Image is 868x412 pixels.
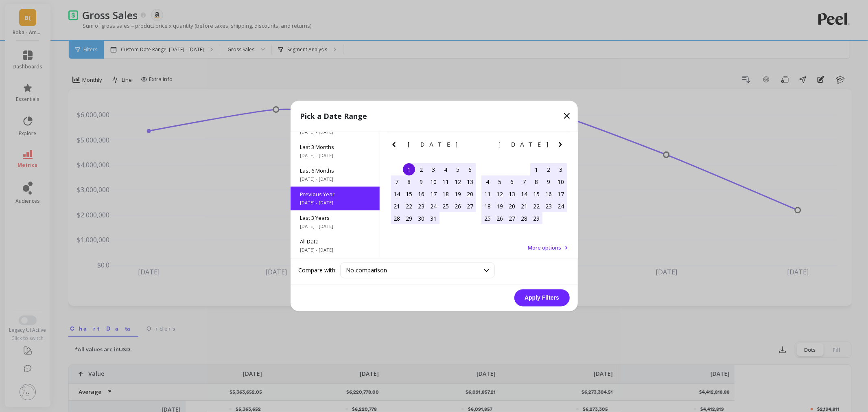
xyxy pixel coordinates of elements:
[542,200,555,213] div: Choose Friday, February 23rd, 2024
[542,164,555,176] div: Choose Friday, February 2nd, 2024
[464,164,476,176] div: Choose Saturday, January 6th, 2024
[391,188,403,200] div: Choose Sunday, January 14th, 2024
[299,266,337,274] label: Compare with:
[518,176,530,188] div: Choose Wednesday, February 7th, 2024
[494,200,506,213] div: Choose Monday, February 19th, 2024
[530,200,542,213] div: Choose Thursday, February 22nd, 2024
[403,176,415,188] div: Choose Monday, January 8th, 2024
[481,176,494,188] div: Choose Sunday, February 4th, 2024
[542,176,555,188] div: Choose Friday, February 9th, 2024
[439,164,452,176] div: Choose Thursday, January 4th, 2024
[391,213,403,225] div: Choose Sunday, January 28th, 2024
[427,164,439,176] div: Choose Wednesday, January 3rd, 2024
[464,188,476,200] div: Choose Saturday, January 20th, 2024
[514,289,570,307] button: Apply Filters
[408,142,459,148] span: [DATE]
[415,164,427,176] div: Choose Tuesday, January 2nd, 2024
[300,111,367,122] p: Pick a Date Range
[427,200,439,213] div: Choose Wednesday, January 24th, 2024
[555,200,567,213] div: Choose Saturday, February 24th, 2024
[481,213,494,225] div: Choose Sunday, February 25th, 2024
[415,176,427,188] div: Choose Tuesday, January 9th, 2024
[300,215,370,222] span: Last 3 Years
[300,224,370,230] span: [DATE] - [DATE]
[498,142,549,148] span: [DATE]
[494,188,506,200] div: Choose Monday, February 12th, 2024
[530,176,542,188] div: Choose Thursday, February 8th, 2024
[452,176,464,188] div: Choose Friday, January 12th, 2024
[518,200,530,213] div: Choose Wednesday, February 21st, 2024
[403,200,415,213] div: Choose Monday, January 22nd, 2024
[452,164,464,176] div: Choose Friday, January 5th, 2024
[300,176,370,183] span: [DATE] - [DATE]
[427,176,439,188] div: Choose Wednesday, January 10th, 2024
[542,188,555,200] div: Choose Friday, February 16th, 2024
[439,188,452,200] div: Choose Thursday, January 18th, 2024
[452,200,464,213] div: Choose Friday, January 26th, 2024
[481,200,494,213] div: Choose Sunday, February 18th, 2024
[403,213,415,225] div: Choose Monday, January 29th, 2024
[506,213,518,225] div: Choose Tuesday, February 27th, 2024
[403,188,415,200] div: Choose Monday, January 15th, 2024
[481,188,494,200] div: Choose Sunday, February 11th, 2024
[555,188,567,200] div: Choose Saturday, February 17th, 2024
[300,153,370,159] span: [DATE] - [DATE]
[300,200,370,206] span: [DATE] - [DATE]
[464,176,476,188] div: Choose Saturday, January 13th, 2024
[555,164,567,176] div: Choose Saturday, February 3rd, 2024
[415,188,427,200] div: Choose Tuesday, January 16th, 2024
[465,140,478,153] button: Next Month
[403,164,415,176] div: Choose Monday, January 1st, 2024
[530,188,542,200] div: Choose Thursday, February 15th, 2024
[506,200,518,213] div: Choose Tuesday, February 20th, 2024
[494,213,506,225] div: Choose Monday, February 26th, 2024
[518,188,530,200] div: Choose Wednesday, February 14th, 2024
[300,129,370,136] span: [DATE] - [DATE]
[415,213,427,225] div: Choose Tuesday, January 30th, 2024
[346,267,387,274] span: No comparison
[481,164,567,225] div: month 2024-02
[439,200,452,213] div: Choose Thursday, January 25th, 2024
[415,200,427,213] div: Choose Tuesday, January 23rd, 2024
[506,176,518,188] div: Choose Tuesday, February 6th, 2024
[479,140,492,153] button: Previous Month
[389,140,402,153] button: Previous Month
[555,176,567,188] div: Choose Saturday, February 10th, 2024
[300,144,370,151] span: Last 3 Months
[300,191,370,198] span: Previous Year
[300,238,370,245] span: All Data
[300,167,370,175] span: Last 6 Months
[555,140,568,153] button: Next Month
[494,176,506,188] div: Choose Monday, February 5th, 2024
[528,244,562,252] span: More options
[439,176,452,188] div: Choose Thursday, January 11th, 2024
[452,188,464,200] div: Choose Friday, January 19th, 2024
[518,213,530,225] div: Choose Wednesday, February 28th, 2024
[391,164,476,225] div: month 2024-01
[530,213,542,225] div: Choose Thursday, February 29th, 2024
[427,213,439,225] div: Choose Wednesday, January 31st, 2024
[391,176,403,188] div: Choose Sunday, January 7th, 2024
[300,247,370,254] span: [DATE] - [DATE]
[530,164,542,176] div: Choose Thursday, February 1st, 2024
[391,200,403,213] div: Choose Sunday, January 21st, 2024
[506,188,518,200] div: Choose Tuesday, February 13th, 2024
[464,200,476,213] div: Choose Saturday, January 27th, 2024
[427,188,439,200] div: Choose Wednesday, January 17th, 2024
